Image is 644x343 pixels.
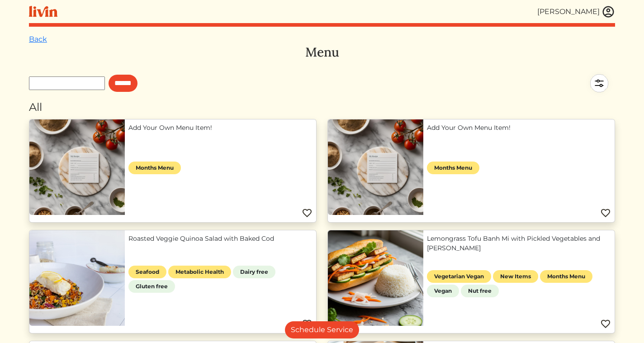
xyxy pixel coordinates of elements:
a: Schedule Service [285,321,359,338]
img: livin-logo-a0d97d1a881af30f6274990eb6222085a2533c92bbd1e4f22c21b4f0d0e3210c.svg [29,6,57,17]
a: Add Your Own Menu Item! [427,123,611,133]
img: Favorite menu item [600,208,611,219]
img: user_account-e6e16d2ec92f44fc35f99ef0dc9cddf60790bfa021a6ecb1c896eb5d2907b31c.svg [601,5,615,19]
a: Back [29,35,47,43]
div: [PERSON_NAME] [537,6,600,17]
a: Add Your Own Menu Item! [128,123,313,133]
img: Favorite menu item [600,319,611,329]
img: filter-5a7d962c2457a2d01fc3f3b070ac7679cf81506dd4bc827d76cf1eb68fb85cd7.svg [583,67,615,99]
a: Roasted Veggie Quinoa Salad with Baked Cod [128,234,313,243]
img: Favorite menu item [302,208,313,219]
a: Lemongrass Tofu Banh Mi with Pickled Vegetables and [PERSON_NAME] [427,234,611,253]
div: All [29,99,615,115]
img: Favorite menu item [302,319,313,329]
h3: Menu [29,45,615,60]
